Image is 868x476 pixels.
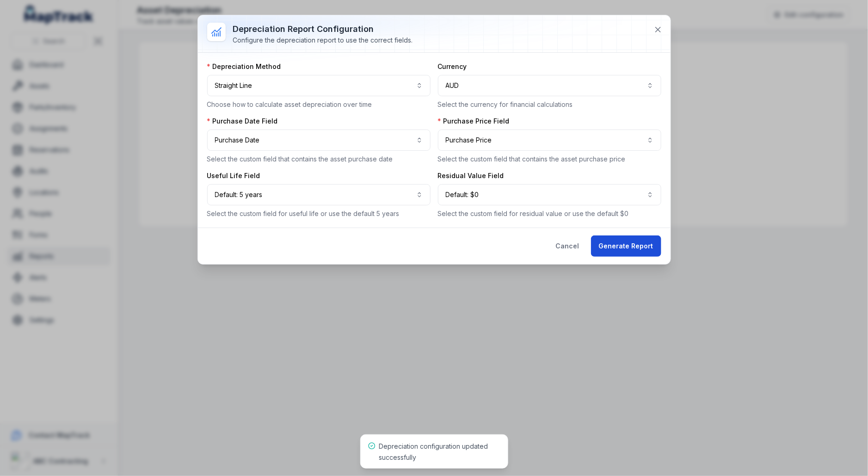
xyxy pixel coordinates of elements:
p: Select the custom field for useful life or use the default 5 years [207,209,431,218]
p: Select the custom field for residual value or use the default $0 [438,209,661,218]
p: Select the currency for financial calculations [438,100,661,109]
label: Currency [438,62,467,71]
button: Purchase Date [207,130,431,151]
span: Depreciation configuration updated successfully [379,442,488,461]
h3: Depreciation Report Configuration [233,23,413,36]
label: Purchase Price Field [438,117,510,126]
button: Default: 5 years [207,184,431,205]
button: Generate Report [591,235,661,257]
div: Configure the depreciation report to use the correct fields. [233,36,413,45]
label: Residual Value Field [438,171,504,180]
p: Select the custom field that contains the asset purchase price [438,155,661,164]
button: Straight Line [207,75,431,96]
label: Purchase Date Field [207,117,278,126]
button: Cancel [548,235,587,257]
button: AUD [438,75,661,96]
p: Choose how to calculate asset depreciation over time [207,100,431,109]
p: Select the custom field that contains the asset purchase date [207,155,431,164]
button: Default: $0 [438,184,661,205]
button: Purchase Price [438,130,661,151]
label: Depreciation Method [207,62,281,71]
label: Useful Life Field [207,171,260,180]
